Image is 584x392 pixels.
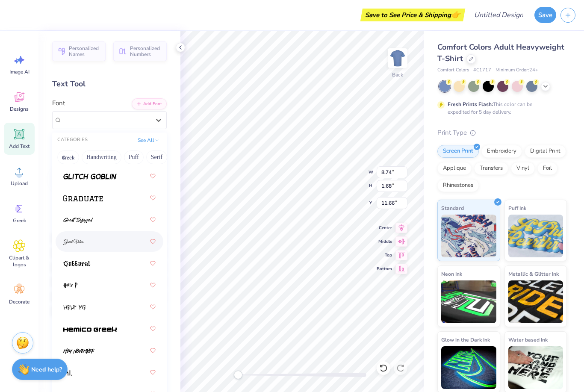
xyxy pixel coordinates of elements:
span: 👉 [451,9,460,20]
div: Vinyl [511,162,535,175]
div: Embroidery [481,145,522,158]
span: Center [377,224,392,231]
strong: Need help? [31,365,62,374]
button: Serif [146,150,167,164]
span: Metallic & Glitter Ink [508,269,559,278]
span: Decorate [9,298,29,305]
img: Glitch Goblin [63,174,117,180]
button: Personalized Numbers [113,41,167,61]
button: See All [135,136,162,144]
img: Neon Ink [441,280,496,323]
span: Middle [377,238,392,245]
div: Foil [537,162,557,175]
img: Hi. [63,370,72,376]
div: Accessibility label [234,371,242,379]
img: Help Me [63,304,86,310]
span: Comfort Colors [437,67,469,74]
span: Water based Ink [508,335,548,344]
span: Image AI [9,68,29,75]
span: Personalized Numbers [130,45,162,57]
span: Standard [441,203,464,212]
img: Metallic & Glitter Ink [508,280,563,323]
div: Print Type [437,128,567,138]
span: Glow in the Dark Ink [441,335,490,344]
span: Comfort Colors Adult Heavyweight T-Shirt [437,42,564,64]
button: Greek [57,150,79,164]
img: Standard [441,215,496,257]
div: Digital Print [525,145,566,158]
div: Screen Print [437,145,479,158]
label: Font [52,98,65,108]
img: Back [389,50,406,67]
button: Handwriting [82,150,121,164]
img: Water based Ink [508,346,563,389]
div: Text Tool [52,78,167,90]
div: Back [392,71,403,79]
span: Bottom [377,265,392,272]
div: CATEGORIES [57,136,88,144]
img: Great Sejagad [63,217,93,223]
span: Puff Ink [508,203,526,212]
span: Upload [11,180,28,187]
img: Harry P [63,283,77,289]
img: Great Vibes [63,239,84,245]
span: Neon Ink [441,269,462,278]
span: Top [377,252,392,259]
strong: Fresh Prints Flash: [448,101,493,108]
button: Add Font [132,98,167,109]
span: Personalized Names [69,45,100,57]
span: Minimum Order: 24 + [496,67,538,74]
span: Clipart & logos [5,254,33,268]
img: Puff Ink [508,215,563,257]
div: Applique [437,162,472,175]
span: Greek [13,217,26,224]
input: Untitled Design [467,6,530,24]
img: Glow in the Dark Ink [441,346,496,389]
button: Puff [124,150,144,164]
button: Save [534,7,556,23]
div: This color can be expedited for 5 day delivery. [448,100,553,116]
img: Guttural [63,261,91,267]
span: # C1717 [473,67,491,74]
span: Designs [10,106,29,112]
span: Add Text [9,143,29,150]
div: Save to See Price & Shipping [363,9,463,21]
img: Graduate [63,195,103,201]
button: Personalized Names [52,41,106,61]
div: Rhinestones [437,179,479,192]
div: Transfers [474,162,508,175]
img: Hemico Greek [63,326,117,332]
img: Hey November [63,348,94,354]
